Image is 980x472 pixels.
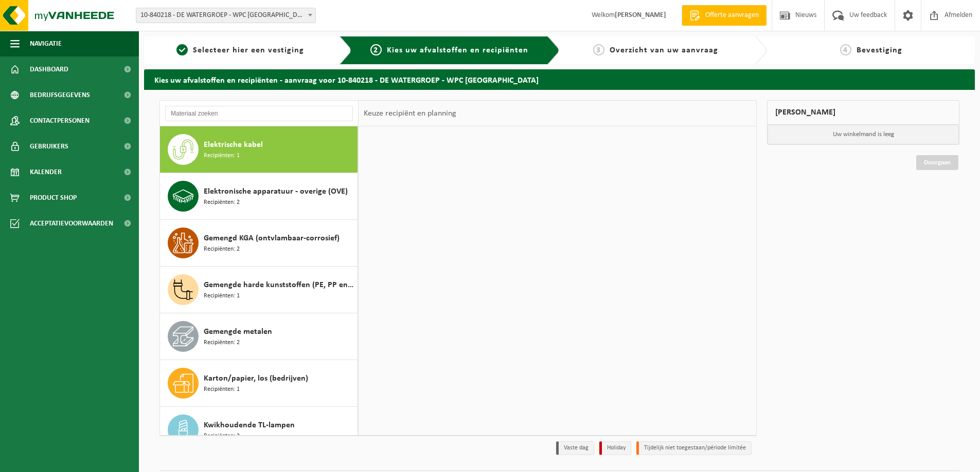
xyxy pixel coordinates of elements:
span: Kies uw afvalstoffen en recipiënten [387,46,528,54]
strong: [PERSON_NAME] [615,11,666,19]
button: Gemengd KGA (ontvlambaar-corrosief) Recipiënten: 2 [160,220,358,267]
li: Vaste dag [556,441,594,455]
p: Uw winkelmand is leeg [768,125,959,144]
span: 10-840218 - DE WATERGROEP - WPC SAINT-LÉGER - SAINT-LÉGER [136,8,315,23]
span: Elektrische kabel [204,139,263,151]
span: Recipiënten: 2 [204,244,240,254]
span: Kalender [30,159,62,185]
button: Kwikhoudende TL-lampen Recipiënten: 2 [160,407,358,454]
span: Offerte aanvragen [703,10,761,21]
span: Gemengde metalen [204,326,272,338]
span: Overzicht van uw aanvraag [610,46,718,54]
span: Recipiënten: 1 [204,385,240,394]
a: Doorgaan [916,155,958,170]
span: Acceptatievoorwaarden [30,211,113,236]
span: Elektronische apparatuur - overige (OVE) [204,185,348,198]
span: Gemengd KGA (ontvlambaar-corrosief) [204,232,340,244]
span: Dashboard [30,56,68,82]
h2: Kies uw afvalstoffen en recipiënten - aanvraag voor 10-840218 - DE WATERGROEP - WPC [GEOGRAPHIC_D... [144,69,975,89]
span: 4 [840,44,851,55]
span: Recipiënten: 2 [204,198,240,207]
li: Tijdelijk niet toegestaan/période limitée [636,441,752,455]
span: Selecteer hier een vestiging [193,46,304,54]
input: Materiaal zoeken [165,106,353,121]
span: 1 [176,44,188,55]
span: Karton/papier, los (bedrijven) [204,372,308,385]
span: Recipiënten: 2 [204,338,240,348]
span: Recipiënten: 2 [204,431,240,441]
button: Elektrische kabel Recipiënten: 1 [160,126,358,173]
span: Contactpersonen [30,108,90,134]
button: Elektronische apparatuur - overige (OVE) Recipiënten: 2 [160,173,358,220]
span: 2 [370,44,382,55]
span: Product Shop [30,185,77,211]
span: Kwikhoudende TL-lampen [204,419,295,431]
div: [PERSON_NAME] [767,100,959,125]
span: Bedrijfsgegevens [30,82,90,108]
span: Gemengde harde kunststoffen (PE, PP en PVC), recycleerbaar (industrieel) [204,279,355,291]
button: Gemengde metalen Recipiënten: 2 [160,313,358,360]
button: Karton/papier, los (bedrijven) Recipiënten: 1 [160,360,358,407]
span: 3 [593,44,604,55]
span: 10-840218 - DE WATERGROEP - WPC SAINT-LÉGER - SAINT-LÉGER [136,8,316,23]
span: Recipiënten: 1 [204,291,240,301]
button: Gemengde harde kunststoffen (PE, PP en PVC), recycleerbaar (industrieel) Recipiënten: 1 [160,267,358,313]
li: Holiday [599,441,631,455]
div: Keuze recipiënt en planning [359,101,461,126]
span: Recipiënten: 1 [204,151,240,161]
span: Gebruikers [30,134,68,159]
a: Offerte aanvragen [682,5,767,26]
span: Bevestiging [857,46,902,54]
a: 1Selecteer hier een vestiging [149,44,331,56]
span: Navigatie [30,31,62,56]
